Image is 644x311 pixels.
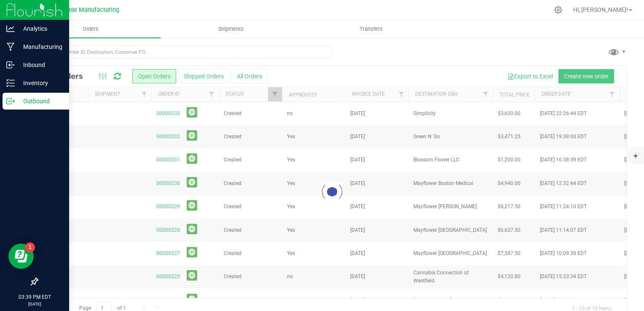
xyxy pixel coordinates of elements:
inline-svg: Analytics [6,24,15,33]
p: Outbound [15,96,65,106]
a: Shipments [161,20,301,38]
inline-svg: Inbound [6,61,15,69]
span: Orders [71,25,110,33]
input: Search Order ID, Destination, Customer PO... [37,46,332,59]
p: Manufacturing [15,42,65,52]
span: Hi, [PERSON_NAME]! [573,6,628,13]
iframe: Resource center [8,244,34,269]
a: Orders [20,20,161,38]
a: Transfers [301,20,441,38]
p: [DATE] [4,301,65,307]
div: Manage settings [553,6,563,14]
p: Inbound [15,60,65,70]
iframe: Resource center unread badge [25,242,35,252]
inline-svg: Manufacturing [6,43,15,51]
inline-svg: Outbound [6,97,15,105]
inline-svg: Inventory [6,79,15,87]
span: Shipments [207,25,255,33]
span: Transfers [348,25,394,33]
span: Starbase Manufacturing [53,6,119,13]
p: Inventory [15,78,65,88]
p: Analytics [15,24,65,34]
p: 03:39 PM EDT [4,293,65,301]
